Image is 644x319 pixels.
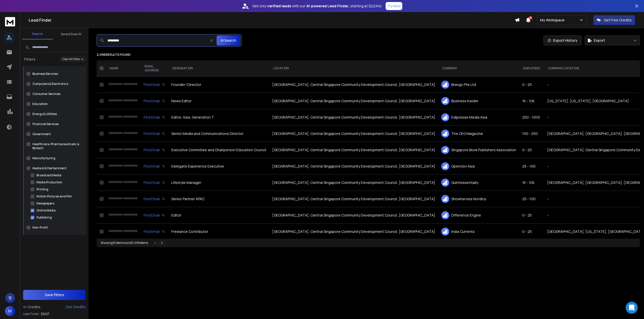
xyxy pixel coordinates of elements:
[22,57,37,62] h3: Filters
[19,32,45,35] div: Domain Overview
[59,56,87,62] button: Clear All Filters
[5,306,15,316] button: M
[269,175,438,191] td: [GEOGRAPHIC_DATA], Central Singapore Community Development Council, [GEOGRAPHIC_DATA]
[168,109,269,126] td: Editor, Asia, Generation T
[97,53,640,57] p: 2,096 results found
[14,8,25,12] div: v 4.0.25
[519,158,544,175] td: 25 - 100
[22,29,53,39] button: Search
[13,13,36,17] div: Domain: [URL]
[144,115,165,120] div: Find Email
[168,191,269,207] td: Senior Partner APAC
[101,241,148,245] div: Showing 10 items out of 2,096 items
[56,29,87,39] button: Saved Search
[36,216,52,220] label: Publishing
[36,180,62,184] label: Media Production
[519,60,544,77] th: EMPLOYEES
[32,92,60,96] label: Consumer Services
[8,13,12,17] img: website_grey.svg
[540,18,567,23] p: My Workspace
[529,16,532,20] span: 6
[441,162,516,170] div: OpenGov Asia
[519,77,544,93] td: 0 - 25
[144,229,165,234] div: Find Email
[306,4,349,9] strong: AI-powered Lead Finder,
[50,32,54,36] img: tab_keywords_by_traffic_grey.svg
[32,112,57,116] label: Energy & Utilities
[441,146,516,154] div: Singapore Book Publishers Association
[519,191,544,207] td: 25 - 100
[144,147,165,152] div: Find Email
[28,304,42,309] span: Credits:
[626,302,638,314] div: Open Intercom Messenger
[269,207,438,224] td: [GEOGRAPHIC_DATA], Central Singapore Community Development Council, [GEOGRAPHIC_DATA]
[32,156,55,160] label: Manufacturing
[519,175,544,191] td: 1K - 10K
[36,208,56,212] label: Online Media
[168,224,269,240] td: Freelance Contributor
[441,97,516,105] div: Business Insider
[8,8,12,12] img: logo_orange.svg
[594,38,605,43] span: Export
[269,191,438,207] td: [GEOGRAPHIC_DATA], Central Singapore Community Development Council, [GEOGRAPHIC_DATA]
[269,93,438,109] td: [GEOGRAPHIC_DATA], Central Singapore Community Development Council, [GEOGRAPHIC_DATA]
[267,4,291,9] strong: verified leads
[593,15,635,25] button: Get Free Credits
[168,60,269,77] th: DESIGNATION
[269,77,438,93] td: [GEOGRAPHIC_DATA], Central Singapore Community Development Council, [GEOGRAPHIC_DATA]
[141,60,168,77] th: EMAIL ADDRESS
[269,109,438,126] td: [GEOGRAPHIC_DATA], Central Singapore Community Development Council, [GEOGRAPHIC_DATA]
[441,179,516,187] div: Quintessentially
[252,4,382,9] p: Get only with our starting at $22/mo
[32,166,66,170] label: Media & Entertainment
[144,164,165,169] div: Find Email
[23,302,86,312] a: Credits:Get Credits
[269,126,438,142] td: [GEOGRAPHIC_DATA], Central Singapore Community Development Council, [GEOGRAPHIC_DATA]
[36,187,48,191] label: Printing
[543,35,582,45] a: Export History
[144,180,165,185] div: Find Email
[269,60,438,77] th: LOCATION
[168,126,269,142] td: Senior Media and Communications Director
[36,173,61,177] label: Broadcast Media
[32,82,68,86] label: Computers & Electronics
[14,32,18,36] img: tab_domain_overview_orange.svg
[144,196,165,201] div: Find Email
[519,126,544,142] td: 100 - 250
[144,82,165,87] div: Find Email
[441,195,516,203] div: Showheroes Nordics
[441,113,516,121] div: Edipresse Media Asia
[269,224,438,240] td: [GEOGRAPHIC_DATA], Central Singapore Community Development Council, [GEOGRAPHIC_DATA]
[168,93,269,109] td: News Editor
[144,131,165,136] div: Find Email
[56,32,85,35] div: Keywords by Traffic
[519,142,544,158] td: 0 - 25
[438,60,519,77] th: COMPANY
[441,228,516,236] div: India Currents
[168,77,269,93] td: Founder | Director
[441,130,516,138] div: The CEO Magazine
[387,4,401,9] p: Try Now
[32,226,48,230] label: Non-Profit
[441,211,516,219] div: Difference Engine
[32,132,51,136] label: Government
[269,142,438,158] td: [GEOGRAPHIC_DATA], Central Singapore Community Development Council, [GEOGRAPHIC_DATA]
[36,194,72,198] label: Motion Pictures and Film
[32,102,48,106] label: Education
[269,158,438,175] td: [GEOGRAPHIC_DATA], Central Singapore Community Development Council, [GEOGRAPHIC_DATA]
[32,122,59,126] label: Financial Services
[23,290,86,300] button: Save Filters
[41,312,49,316] span: 32227
[66,304,86,309] div: Get Credits
[168,207,269,224] td: Editor
[519,109,544,126] td: 250 - 1000
[144,98,165,103] div: Find Email
[519,207,544,224] td: 0 - 25
[604,18,632,23] p: Get Free Credits
[168,175,269,191] td: Lifestyle Manager
[32,72,58,76] label: Business Services
[29,17,515,23] h1: Lead Finder
[106,60,141,77] th: NAME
